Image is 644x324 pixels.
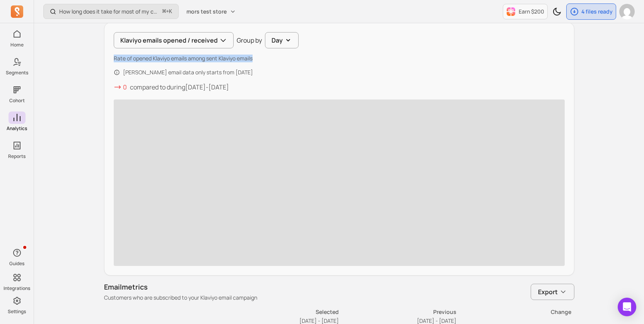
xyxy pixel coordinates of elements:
p: Segments [6,70,28,76]
p: Selected [222,308,339,316]
button: mors test store [182,5,241,19]
p: Integrations [3,285,30,291]
p: Settings [8,309,26,315]
p: Earn $200 [519,8,544,15]
button: Toggle dark mode [549,4,565,19]
p: Rate of opened Klaviyo emails among sent Klaviyo emails [114,55,565,62]
p: Analytics [7,125,27,132]
button: Export [531,284,574,300]
button: Guides [9,245,26,268]
p: Cohort [9,98,25,104]
p: Previous [340,308,456,316]
span: + [162,7,172,15]
p: Change [457,308,571,316]
p: Customers who are subscribed to your Klaviyo email campaign [104,294,257,302]
kbd: ⌘ [162,7,166,17]
button: Klaviyo emails opened / received [114,32,234,48]
div: Open Intercom Messenger [618,298,636,316]
p: compared to during [DATE] - [DATE] [130,82,229,92]
p: Email metrics [104,282,257,292]
button: Earn $200 [503,4,548,19]
p: Home [10,42,24,48]
span: mors test store [186,8,227,15]
p: 4 files ready [581,8,613,15]
span: ‌ [114,99,565,266]
p: 0 [123,82,127,92]
button: Day [265,32,299,48]
button: How long does it take for most of my customers to buy again?⌘+K [43,4,179,19]
span: Export [538,287,558,297]
img: avatar [619,4,635,19]
kbd: K [169,9,172,15]
p: Guides [9,261,24,267]
p: Group by [237,36,262,45]
p: How long does it take for most of my customers to buy again? [59,8,159,15]
p: [PERSON_NAME] email data only starts from [DATE] [123,69,253,76]
p: Reports [8,153,26,159]
button: 4 files ready [566,3,616,20]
